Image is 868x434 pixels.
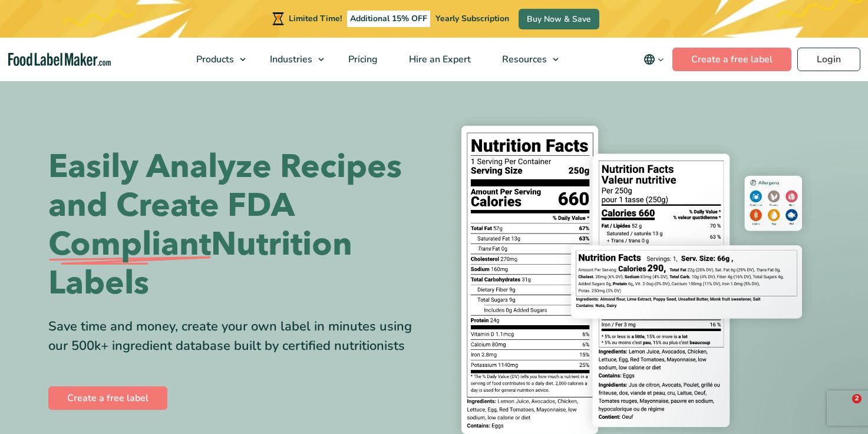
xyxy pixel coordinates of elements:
h1: Easily Analyze Recipes and Create FDA Nutrition Labels [48,148,425,303]
span: Pricing [345,53,379,66]
a: Buy Now & Save [519,9,599,29]
a: Pricing [333,38,391,81]
span: Products [193,53,235,66]
span: Compliant [48,225,211,264]
span: Industries [266,53,313,66]
a: Resources [487,38,565,81]
iframe: Intercom live chat [828,394,856,422]
span: Limited Time! [289,13,342,24]
span: Hire an Expert [405,53,472,66]
a: Hire an Expert [394,38,484,81]
span: 2 [852,394,862,403]
span: Resources [499,53,548,66]
a: Industries [255,38,330,81]
div: Save time and money, create your own label in minutes using our 500k+ ingredient database built b... [48,317,425,356]
span: Additional 15% OFF [347,11,430,27]
a: Create a free label [48,386,167,410]
a: Login [797,48,860,71]
a: Products [181,38,252,81]
span: Yearly Subscription [435,13,509,24]
a: Create a free label [672,48,791,71]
